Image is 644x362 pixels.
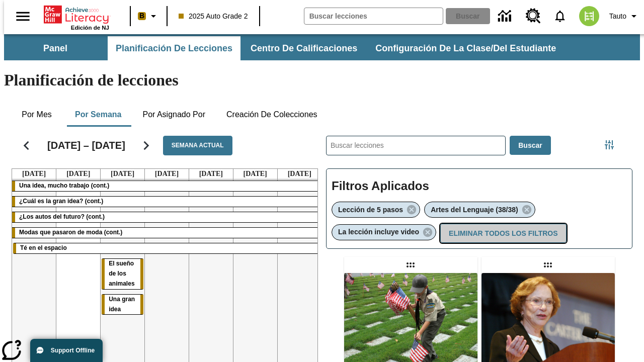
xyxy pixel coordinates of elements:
span: Modas que pasaron de moda (cont.) [19,229,122,236]
span: Artes del Lenguaje (38/38) [431,206,518,214]
a: Centro de recursos, Se abrirá en una pestaña nueva. [520,3,547,30]
button: Regresar [14,133,39,158]
span: Support Offline [51,347,95,354]
div: Eliminar Artes del Lenguaje (38/38) el ítem seleccionado del filtro [424,202,535,218]
a: 11 de octubre de 2025 [242,169,269,179]
span: Lección de 5 pasos [338,206,403,214]
a: 8 de octubre de 2025 [109,169,136,179]
span: Centro de calificaciones [251,43,357,54]
a: 12 de octubre de 2025 [286,169,313,179]
h1: Planificación de lecciones [4,71,640,89]
span: Tauto [609,11,626,22]
a: 9 de octubre de 2025 [153,169,181,179]
button: Abrir el menú lateral [8,2,38,31]
span: Té en el espacio [20,244,67,251]
button: Planificación de lecciones [108,36,240,60]
div: Una gran idea [102,295,143,315]
h2: [DATE] – [DATE] [47,139,125,151]
span: El sueño de los animales [109,260,134,287]
a: 6 de octubre de 2025 [20,169,48,179]
span: Planificación de lecciones [116,43,232,54]
button: Por mes [12,103,62,127]
input: Buscar lecciones [327,136,505,155]
div: Lección arrastrable: Recordando a los héroes caídos [403,257,419,273]
span: Una idea, mucho trabajo (cont.) [19,182,109,189]
div: Subbarra de navegación [4,34,640,60]
button: Perfil/Configuración [605,7,644,25]
div: Portada [44,4,109,31]
h2: Filtros Aplicados [332,174,627,199]
span: ¿Cuál es la gran idea? (cont.) [19,198,103,205]
div: ¿Cuál es la gran idea? (cont.) [12,197,321,207]
span: 2025 Auto Grade 2 [179,11,248,22]
div: Filtros Aplicados [326,168,632,249]
div: Subbarra de navegación [4,36,565,60]
button: Buscar [510,136,550,155]
div: Té en el espacio [13,243,320,253]
img: avatar image [579,6,599,26]
button: Menú lateral de filtros [599,135,619,155]
a: 7 de octubre de 2025 [64,169,92,179]
button: Semana actual [163,136,232,155]
a: Centro de información [492,3,520,30]
span: Configuración de la clase/del estudiante [375,43,556,54]
a: Notificaciones [547,3,573,29]
a: Portada [44,5,109,25]
button: Seguir [133,133,159,158]
button: Creación de colecciones [218,103,326,127]
div: Eliminar La lección incluye video el ítem seleccionado del filtro [332,224,436,240]
button: Boost El color de la clase es anaranjado claro. Cambiar el color de la clase. [134,7,164,25]
button: Escoja un nuevo avatar [573,3,605,29]
div: Eliminar Lección de 5 pasos el ítem seleccionado del filtro [332,202,420,218]
button: Eliminar todos los filtros [440,224,566,243]
div: Una idea, mucho trabajo (cont.) [12,181,321,191]
span: Edición de NJ [71,25,109,31]
div: Modas que pasaron de moda (cont.) [12,228,321,238]
div: Lección arrastrable: Un legado de esperanza [540,257,556,273]
span: B [139,10,144,22]
button: Support Offline [30,339,103,362]
button: Por asignado por [134,103,213,127]
span: ¿Los autos del futuro? (cont.) [19,213,105,220]
div: ¿Los autos del futuro? (cont.) [12,212,321,222]
span: Panel [43,43,67,54]
button: Por semana [67,103,129,127]
div: El sueño de los animales [102,259,143,289]
button: Centro de calificaciones [243,36,365,60]
input: Buscar campo [304,8,443,24]
button: Panel [5,36,106,60]
a: 10 de octubre de 2025 [197,169,225,179]
span: La lección incluye video [338,228,419,236]
button: Configuración de la clase/del estudiante [367,36,564,60]
span: Una gran idea [109,296,135,313]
